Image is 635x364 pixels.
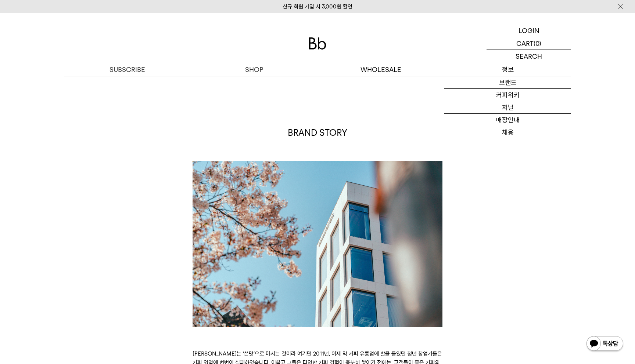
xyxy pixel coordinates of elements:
[444,63,571,76] p: 정보
[64,63,191,76] a: SUBSCRIBE
[283,3,352,10] a: 신규 회원 가입 시 3,000원 할인
[444,126,571,139] a: 채용
[519,24,539,37] p: LOGIN
[191,63,317,76] a: SHOP
[444,76,571,89] a: 브랜드
[487,37,571,50] a: CART (0)
[309,37,326,50] img: 로고
[534,37,541,50] p: (0)
[516,50,542,63] p: SEARCH
[444,89,571,101] a: 커피위키
[487,24,571,37] a: LOGIN
[444,101,571,114] a: 저널
[586,335,624,353] img: 카카오톡 채널 1:1 채팅 버튼
[444,114,571,126] a: 매장안내
[193,127,442,139] p: BRAND STORY
[317,63,444,76] p: WHOLESALE
[516,37,534,50] p: CART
